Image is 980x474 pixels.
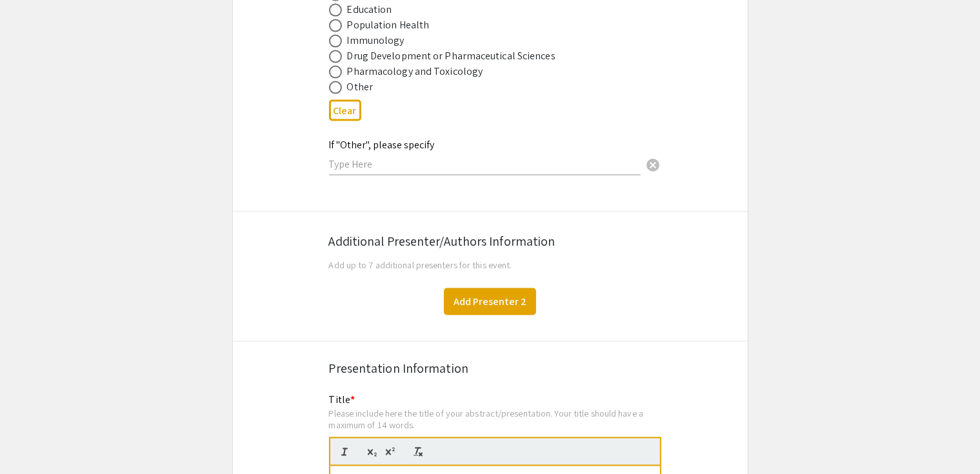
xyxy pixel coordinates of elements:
span: cancel [646,157,661,173]
div: Additional Presenter/Authors Information [329,232,652,251]
iframe: Chat [10,416,55,464]
div: Drug Development or Pharmaceutical Sciences [347,48,555,64]
button: Clear [329,100,361,121]
mat-label: If "Other", please specify [329,138,435,152]
div: Other [347,79,374,95]
mat-label: Title [329,393,355,406]
button: Add Presenter 2 [444,288,536,315]
div: Immunology [347,33,405,48]
div: Please include here the title of your abstract/presentation. Your title should have a maximum of ... [329,408,661,430]
div: Presentation Information [329,359,652,378]
div: Population Health [347,17,430,33]
button: Clear [641,152,666,177]
div: Pharmacology and Toxicology [347,64,483,79]
span: Add up to 7 additional presenters for this event. [329,259,512,271]
input: Type Here [329,157,641,171]
div: Education [347,2,392,17]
